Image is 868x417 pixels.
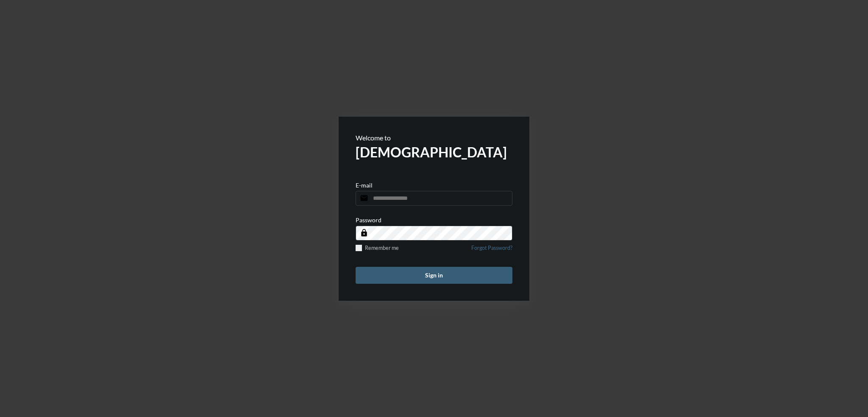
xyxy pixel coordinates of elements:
h2: [DEMOGRAPHIC_DATA] [356,144,512,160]
p: Password [356,216,381,224]
a: Forgot Password? [471,245,512,256]
label: Remember me [356,245,399,251]
p: Welcome to [356,134,512,142]
button: Sign in [356,267,512,284]
p: E-mail [356,182,373,189]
